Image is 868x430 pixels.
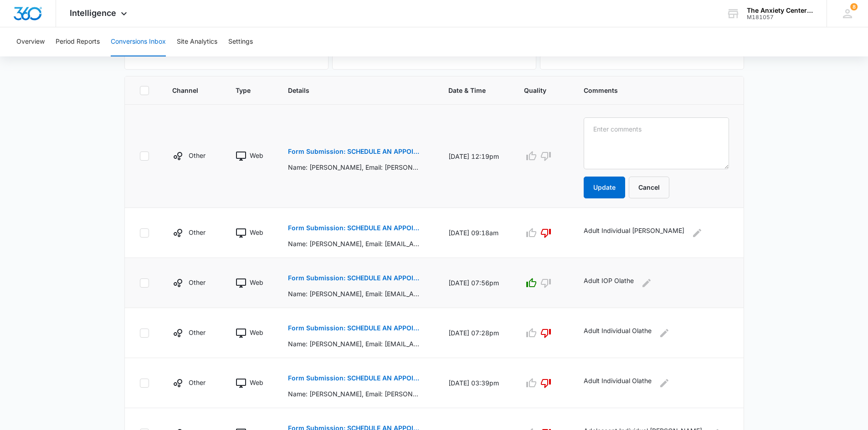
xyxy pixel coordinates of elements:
td: [DATE] 09:18am [437,208,513,258]
span: 8 [850,3,858,10]
p: Other [189,328,205,337]
p: Web [250,378,263,387]
button: Form Submission: SCHEDULE AN APPOINTMENT [288,267,421,289]
button: Conversions Inbox [111,27,166,56]
div: notifications count [850,3,858,10]
p: Name: [PERSON_NAME], Email: [EMAIL_ADDRESS][DOMAIN_NAME], Phone: [PHONE_NUMBER], Location: [GEOGR... [288,289,421,298]
span: Comments [584,86,716,95]
button: Site Analytics [177,27,217,56]
p: Adult IOP Olathe [584,276,634,290]
p: Form Submission: SCHEDULE AN APPOINTMENT [288,148,421,155]
p: Web [250,228,263,237]
p: Web [250,151,263,160]
td: [DATE] 07:56pm [437,258,513,308]
div: account id [747,14,813,20]
span: Intelligence [70,8,116,18]
button: Form Submission: SCHEDULE AN APPOINTMENT [288,317,421,339]
button: Form Submission: SCHEDULE AN APPOINTMENT [288,141,421,162]
p: Adult Individual Olathe [584,326,652,340]
span: Quality [524,86,549,95]
button: Update [584,177,625,198]
p: Form Submission: SCHEDULE AN APPOINTMENT [288,375,421,381]
button: Overview [16,27,45,56]
div: account name [747,7,813,14]
p: Web [250,328,263,337]
span: Date & Time [448,86,488,95]
p: Other [189,228,205,237]
button: Edit Comments [690,226,704,240]
p: Web [250,278,263,287]
button: Form Submission: SCHEDULE AN APPOINTMENT [288,217,421,239]
td: [DATE] 12:19pm [437,105,513,208]
p: Other [189,278,205,287]
p: Form Submission: SCHEDULE AN APPOINTMENT [288,275,421,281]
td: [DATE] 03:39pm [437,358,513,408]
button: Period Reports [56,27,100,56]
button: Edit Comments [639,276,654,290]
p: Other [189,378,205,387]
button: Form Submission: SCHEDULE AN APPOINTMENT [288,367,421,389]
span: Type [236,86,252,95]
p: Other [189,151,205,160]
span: Channel [172,86,200,95]
p: Form Submission: SCHEDULE AN APPOINTMENT [288,325,421,331]
p: Name: [PERSON_NAME], Email: [PERSON_NAME][EMAIL_ADDRESS][DOMAIN_NAME], Phone: [PHONE_NUMBER], Loc... [288,389,421,399]
button: Edit Comments [657,326,672,340]
p: Form Submission: SCHEDULE AN APPOINTMENT [288,225,421,231]
p: Name: [PERSON_NAME], Email: [EMAIL_ADDRESS][DOMAIN_NAME], Phone: [PHONE_NUMBER], Location: [GEOGR... [288,339,421,349]
p: Adult Individual Olathe [584,376,652,390]
button: Edit Comments [657,376,672,390]
button: Cancel [629,177,669,198]
td: [DATE] 07:28pm [437,308,513,358]
button: Settings [228,27,253,56]
p: Name: [PERSON_NAME], Email: [PERSON_NAME][EMAIL_ADDRESS][DOMAIN_NAME], Phone: [PHONE_NUMBER], Loc... [288,162,421,172]
p: Name: [PERSON_NAME], Email: [EMAIL_ADDRESS][DOMAIN_NAME], Phone: [PHONE_NUMBER], Location: [PERSO... [288,239,421,248]
p: Adult Individual [PERSON_NAME] [584,226,684,240]
span: Details [288,86,414,95]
